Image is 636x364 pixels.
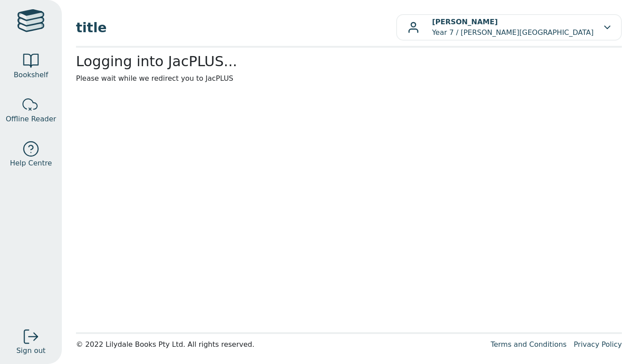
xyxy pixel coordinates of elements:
a: Terms and Conditions [491,340,567,349]
p: Please wait while we redirect you to JacPLUS [76,73,622,84]
span: Help Centre [10,158,52,169]
a: Privacy Policy [574,340,622,349]
p: Year 7 / [PERSON_NAME][GEOGRAPHIC_DATA] [432,17,594,38]
h2: Logging into JacPLUS... [76,53,622,70]
span: title [76,18,396,38]
button: [PERSON_NAME]Year 7 / [PERSON_NAME][GEOGRAPHIC_DATA] [396,14,622,41]
b: [PERSON_NAME] [432,18,498,26]
span: Bookshelf [14,70,48,80]
span: Offline Reader [6,114,56,124]
div: © 2022 Lilydale Books Pty Ltd. All rights reserved. [76,339,484,350]
span: Sign out [16,345,45,356]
